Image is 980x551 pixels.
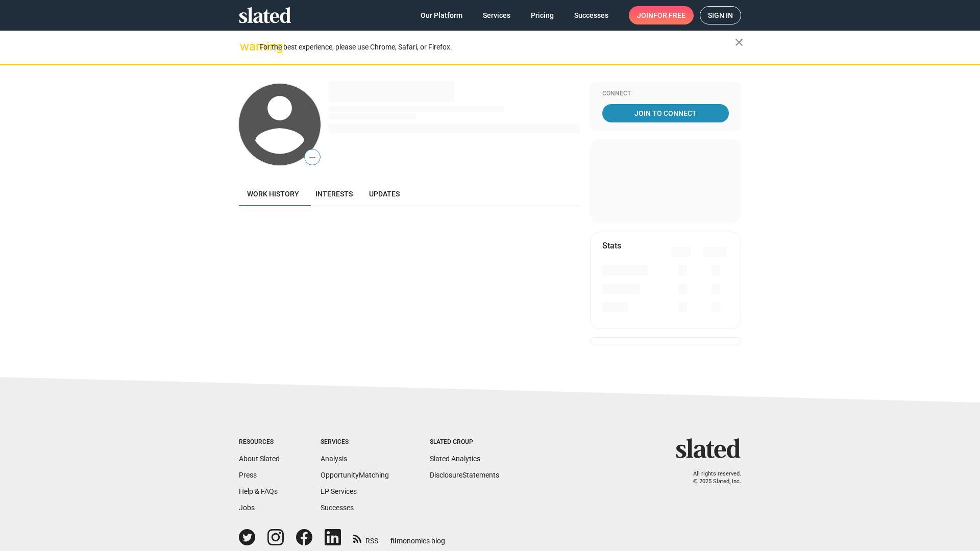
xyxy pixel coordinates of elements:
div: For the best experience, please use Chrome, Safari, or Firefox. [259,40,735,54]
span: Our Platform [421,6,462,24]
mat-card-title: Stats [602,240,621,251]
a: Slated Analytics [430,455,480,463]
span: Work history [247,190,299,198]
span: Join To Connect [604,104,727,122]
mat-icon: warning [240,40,252,53]
p: All rights reserved. © 2025 Slated, Inc. [682,470,741,485]
span: Join [637,6,685,24]
a: Joinfor free [629,6,694,24]
a: EP Services [321,487,357,495]
span: Sign in [708,7,733,24]
a: Sign in [700,6,741,24]
div: Resources [239,438,280,446]
a: Updates [361,182,408,206]
a: Interests [307,182,361,206]
a: Work history [239,182,307,206]
div: Services [321,438,389,446]
div: Slated Group [430,438,499,446]
a: Join To Connect [602,104,729,122]
a: RSS [353,530,378,546]
span: Interests [315,190,353,198]
a: About Slated [239,455,280,463]
div: Connect [602,90,729,98]
span: for free [653,6,685,24]
a: Our Platform [412,6,471,24]
a: Pricing [523,6,562,24]
a: Analysis [321,455,347,463]
a: Help & FAQs [239,487,278,495]
a: OpportunityMatching [321,471,389,479]
mat-icon: close [733,36,745,48]
a: Jobs [239,504,255,512]
a: Press [239,471,257,479]
span: Updates [369,190,400,198]
span: Services [483,6,510,24]
a: Successes [321,504,354,512]
a: Successes [566,6,617,24]
span: — [305,151,320,164]
a: DisclosureStatements [430,471,499,479]
a: Services [475,6,519,24]
span: film [390,537,403,545]
span: Successes [574,6,608,24]
a: filmonomics blog [390,528,445,546]
span: Pricing [531,6,554,24]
